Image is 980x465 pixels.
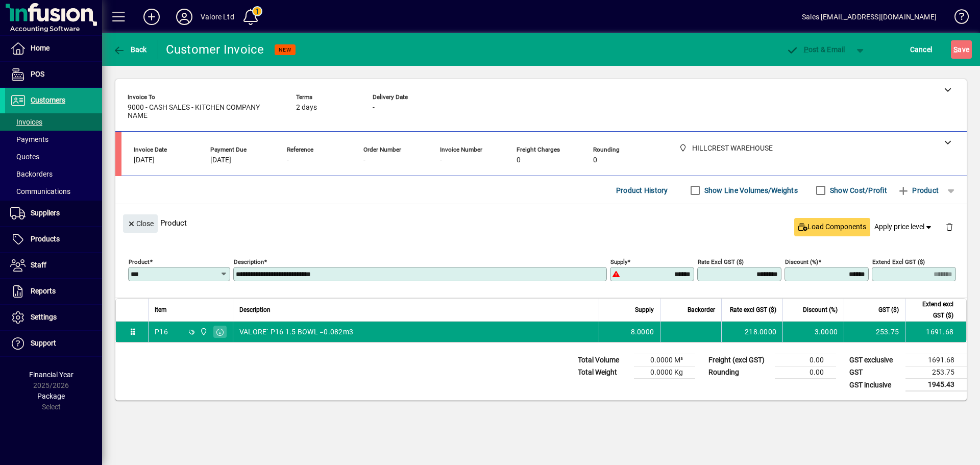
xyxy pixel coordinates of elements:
span: Apply price level [874,222,934,232]
button: Delete [937,214,962,239]
span: Communications [10,187,70,195]
td: 0.0000 Kg [634,366,695,379]
a: Settings [5,305,102,330]
span: NEW [279,46,291,53]
mat-label: Supply [610,258,627,265]
td: Freight (excl GST) [703,354,775,366]
td: 1691.68 [905,322,966,342]
button: Profile [168,8,201,26]
span: Financial Year [29,371,73,379]
span: - [287,156,289,164]
span: Support [31,339,56,347]
td: 0.0000 M³ [634,354,695,366]
span: Products [31,235,60,243]
span: ave [953,41,969,58]
span: Reports [31,287,56,295]
span: Close [127,215,154,232]
span: - [440,156,442,164]
td: Total Weight [573,366,634,379]
a: POS [5,62,102,87]
span: VALORE` P16 1.5 BOWL =0.082m3 [239,327,353,337]
button: Product [892,181,944,200]
span: Product History [616,182,668,199]
span: Cancel [910,41,933,58]
span: - [373,104,375,112]
button: Cancel [908,40,935,59]
td: 253.75 [905,366,967,379]
td: 3.0000 [782,322,844,342]
span: Package [37,392,65,400]
div: Valore Ltd [201,9,234,25]
td: GST inclusive [844,379,905,391]
button: Add [135,8,168,26]
td: Rounding [703,366,775,379]
td: 1945.43 [905,379,967,391]
app-page-header-button: Close [120,218,160,228]
a: Backorders [5,165,102,183]
td: 1691.68 [905,354,967,366]
span: Supply [635,304,654,315]
span: Extend excl GST ($) [912,299,953,321]
span: Item [155,304,167,315]
span: P [804,45,808,54]
mat-label: Product [129,258,150,265]
span: Payments [10,135,48,143]
mat-label: Rate excl GST ($) [698,258,744,265]
td: 0.00 [775,366,836,379]
span: Backorder [688,304,715,315]
span: 0 [593,156,597,164]
a: Reports [5,279,102,304]
span: Description [239,304,271,315]
app-page-header-button: Delete [937,222,962,231]
span: - [363,156,365,164]
div: Sales [EMAIL_ADDRESS][DOMAIN_NAME] [802,9,937,25]
span: HILLCREST WAREHOUSE [197,326,209,337]
label: Show Cost/Profit [828,185,887,195]
span: Quotes [10,153,39,161]
button: Load Components [794,218,870,236]
button: Apply price level [870,218,938,236]
span: Rate excl GST ($) [730,304,776,315]
span: Backorders [10,170,53,178]
span: Suppliers [31,209,60,217]
span: 0 [517,156,521,164]
a: Products [5,227,102,252]
mat-label: Discount (%) [785,258,818,265]
button: Close [123,214,158,233]
span: Product [897,182,939,199]
span: S [953,45,958,54]
a: Quotes [5,148,102,165]
td: 253.75 [844,322,905,342]
mat-label: Extend excl GST ($) [872,258,925,265]
span: [DATE] [134,156,155,164]
span: Invoices [10,118,42,126]
span: Settings [31,313,57,321]
button: Post & Email [781,40,850,59]
td: GST exclusive [844,354,905,366]
div: Product [115,204,967,241]
mat-label: Description [234,258,264,265]
a: Invoices [5,113,102,131]
button: Product History [612,181,672,200]
span: 2 days [296,104,317,112]
a: Staff [5,253,102,278]
span: Discount (%) [803,304,838,315]
span: GST ($) [878,304,899,315]
span: 8.0000 [631,327,654,337]
span: POS [31,70,44,78]
div: Customer Invoice [166,41,264,58]
td: GST [844,366,905,379]
span: Customers [31,96,65,104]
span: ost & Email [786,45,845,54]
td: 0.00 [775,354,836,366]
span: Home [31,44,50,52]
span: [DATE] [210,156,231,164]
span: 9000 - CASH SALES - KITCHEN COMPANY NAME [128,104,281,120]
a: Knowledge Base [947,2,967,35]
span: Back [113,45,147,54]
a: Support [5,331,102,356]
a: Payments [5,131,102,148]
button: Save [951,40,972,59]
button: Back [110,40,150,59]
a: Suppliers [5,201,102,226]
